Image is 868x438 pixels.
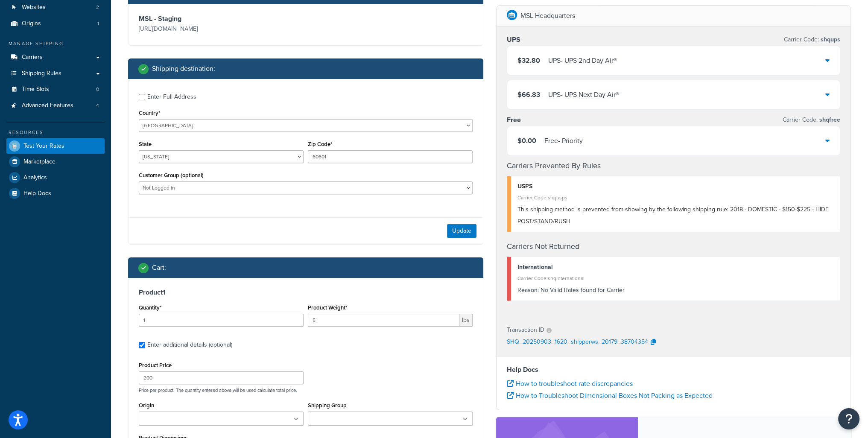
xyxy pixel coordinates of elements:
[139,288,473,297] h3: Product 1
[548,89,619,101] div: UPS - UPS Next Day Air®
[139,23,304,35] p: [URL][DOMAIN_NAME]
[22,54,43,61] span: Carriers
[23,143,64,150] span: Test Your Rates
[22,20,41,27] span: Origins
[22,86,49,93] span: Time Slots
[22,102,73,109] span: Advanced Features
[507,35,520,44] h3: UPS
[507,160,841,172] h4: Carriers Prevented By Rules
[838,408,859,429] button: Open Resource Center
[139,110,160,116] label: Country*
[6,50,105,65] a: Carriers
[459,314,473,327] span: lbs
[507,365,841,375] h4: Help Docs
[517,181,834,193] div: USPS
[147,339,232,351] div: Enter additional details (optional)
[517,192,834,204] div: Carrier Code: shqusps
[23,190,51,197] span: Help Docs
[6,66,105,82] a: Shipping Rules
[507,241,841,252] h4: Carriers Not Returned
[507,116,521,124] h3: Free
[147,91,196,103] div: Enter Full Address
[544,135,583,147] div: Free - Priority
[97,20,99,27] span: 1
[783,114,840,126] p: Carrier Code:
[6,129,105,136] div: Resources
[517,90,540,99] span: $66.83
[548,55,617,67] div: UPS - UPS 2nd Day Air®
[22,4,46,11] span: Websites
[139,342,145,348] input: Enter additional details (optional)
[507,379,633,388] a: How to troubleshoot rate discrepancies
[139,362,172,368] label: Product Price
[308,304,347,311] label: Product Weight*
[6,16,105,32] a: Origins1
[139,172,204,178] label: Customer Group (optional)
[507,324,544,336] p: Transaction ID
[517,261,834,273] div: International
[139,304,161,311] label: Quantity*
[517,55,540,65] span: $32.80
[6,98,105,114] li: Advanced Features
[6,186,105,201] a: Help Docs
[784,34,840,46] p: Carrier Code:
[96,4,99,11] span: 2
[22,70,61,77] span: Shipping Rules
[507,336,648,349] p: SHQ_20250903_1620_shipperws_20179_38704354
[520,10,575,22] p: MSL Headquarters
[6,138,105,154] a: Test Your Rates
[139,141,152,147] label: State
[818,115,840,124] span: shqfree
[517,205,829,226] span: This shipping method is prevented from showing by the following shipping rule: 2018 - DOMESTIC - ...
[308,314,459,327] input: 0.00
[517,284,834,296] div: No Valid Rates found for Carrier
[23,158,56,166] span: Marketplace
[819,35,840,44] span: shqups
[139,314,304,327] input: 0.0
[6,154,105,169] a: Marketplace
[6,98,105,114] a: Advanced Features4
[96,102,99,109] span: 4
[96,86,99,93] span: 0
[152,264,166,272] h2: Cart :
[517,136,536,146] span: $0.00
[139,402,154,409] label: Origin
[23,174,47,181] span: Analytics
[6,170,105,185] a: Analytics
[6,82,105,97] a: Time Slots0
[139,15,304,23] h3: MSL - Staging
[517,286,539,295] span: Reason:
[447,224,476,238] button: Update
[152,65,215,73] h2: Shipping destination :
[137,387,475,393] p: Price per product. The quantity entered above will be used calculate total price.
[6,82,105,97] li: Time Slots
[308,141,332,147] label: Zip Code*
[308,402,347,409] label: Shipping Group
[6,16,105,32] li: Origins
[517,272,834,284] div: Carrier Code: shqinternational
[6,40,105,47] div: Manage Shipping
[507,391,713,400] a: How to Troubleshoot Dimensional Boxes Not Packing as Expected
[139,94,145,100] input: Enter Full Address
